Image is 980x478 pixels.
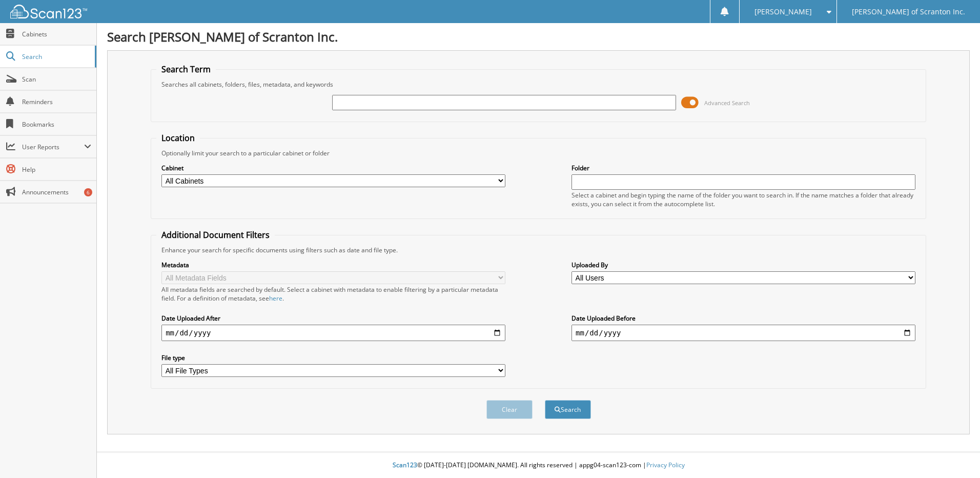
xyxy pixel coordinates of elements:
[156,80,921,89] div: Searches all cabinets, folders, files, metadata, and keywords
[161,261,505,269] label: Metadata
[22,120,91,129] span: Bookmarks
[84,188,92,196] div: 6
[929,429,980,478] iframe: Chat Widget
[156,229,275,241] legend: Additional Document Filters
[571,164,915,172] label: Folder
[22,75,91,84] span: Scan
[393,461,417,469] span: Scan123
[571,191,915,208] div: Select a cabinet and begin typing the name of the folder you want to search in. If the name match...
[161,314,505,323] label: Date Uploaded After
[22,52,90,61] span: Search
[22,97,91,106] span: Reminders
[704,99,750,107] span: Advanced Search
[156,246,921,254] div: Enhance your search for specific documents using filters such as date and file type.
[97,453,980,478] div: © [DATE]-[DATE] [DOMAIN_NAME]. All rights reserved | appg04-scan123-com |
[22,30,91,38] span: Cabinets
[161,285,505,303] div: All metadata fields are searched by default. Select a cabinet with metadata to enable filtering b...
[161,353,505,362] label: File type
[545,400,591,419] button: Search
[22,188,91,196] span: Announcements
[571,325,915,341] input: end
[10,5,87,18] img: scan123-logo-white.svg
[852,9,965,15] span: [PERSON_NAME] of Scranton Inc.
[156,132,200,144] legend: Location
[571,261,915,269] label: Uploaded By
[646,461,685,469] a: Privacy Policy
[156,149,921,157] div: Optionally limit your search to a particular cabinet or folder
[486,400,533,419] button: Clear
[156,64,216,75] legend: Search Term
[161,325,505,341] input: start
[107,28,970,45] h1: Search [PERSON_NAME] of Scranton Inc.
[161,164,505,172] label: Cabinet
[269,294,282,303] a: here
[22,143,84,151] span: User Reports
[22,165,91,174] span: Help
[571,314,915,323] label: Date Uploaded Before
[754,9,812,15] span: [PERSON_NAME]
